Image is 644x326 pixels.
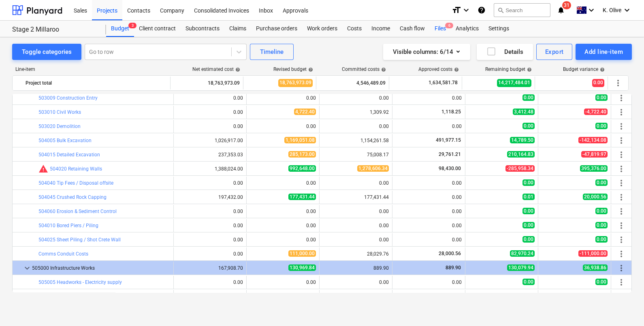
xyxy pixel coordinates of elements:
a: Analytics [451,21,484,37]
span: help [525,67,532,72]
div: 197,432.00 [177,194,243,200]
a: Income [367,21,395,37]
div: Stage 2 Millaroo [12,26,96,34]
span: 0.00 [522,222,535,228]
div: 0.00 [177,109,243,115]
span: Committed costs exceed revised budget [38,164,48,174]
span: More actions [613,78,623,88]
span: 0.00 [522,279,535,285]
div: 0.00 [396,95,462,101]
i: format_size [452,5,461,15]
div: 0.00 [177,124,243,129]
div: 0.00 [396,124,462,129]
div: 0.00 [323,95,389,101]
a: 504045 Crushed Rock Capping [38,194,107,200]
span: 177,431.44 [288,194,316,200]
button: Add line-item [576,44,632,60]
div: 0.00 [396,194,462,200]
button: Timeline [250,44,294,60]
div: 1,309.92 [323,109,389,115]
a: 504015 Detailed Excavation [38,152,100,158]
div: 505000 Infrastructure Works [32,262,170,275]
span: 31 [562,1,571,9]
div: 28,029.76 [323,251,389,257]
span: More actions [616,249,626,259]
span: 20,000.56 [583,194,608,200]
span: More actions [616,150,626,160]
span: 0.00 [522,208,535,214]
span: 28,000.56 [438,251,462,256]
div: Export [545,47,564,57]
span: 6 [445,23,453,28]
a: Work orders [302,21,342,37]
div: 0.00 [323,237,389,243]
span: help [380,67,386,72]
button: Export [536,44,573,60]
div: 0.00 [396,223,462,228]
span: 0.00 [595,222,608,228]
i: notifications [557,5,565,15]
div: 0.00 [250,237,316,243]
div: 0.00 [250,180,316,186]
a: Files6 [430,21,451,37]
span: 0.00 [595,94,608,101]
div: 0.00 [177,180,243,186]
i: keyboard_arrow_down [622,5,632,15]
span: 29,761.21 [438,151,462,157]
div: Approved costs [418,66,459,72]
div: 0.00 [323,124,389,129]
span: search [497,7,504,13]
button: Search [494,3,550,17]
span: 0.01 [522,194,535,200]
span: -4,722.40 [584,109,608,115]
button: Toggle categories [12,44,81,60]
span: 0.00 [595,123,608,129]
span: help [452,67,459,72]
span: More actions [616,136,626,145]
a: Budget3 [106,21,134,37]
div: 889.90 [323,265,389,271]
div: Budget [106,21,134,37]
div: Net estimated cost [192,66,240,72]
div: 0.00 [323,279,389,285]
span: 0.00 [522,236,535,243]
div: 0.00 [396,279,462,285]
div: Claims [224,21,251,37]
span: keyboard_arrow_down [22,263,32,273]
span: 4,722.40 [294,109,316,115]
span: -285,958.34 [505,165,535,172]
span: 130,969.84 [288,264,316,271]
span: 1,278,606.34 [357,165,389,172]
span: 992,648.00 [288,165,316,172]
span: 0.00 [522,94,535,101]
div: 0.00 [250,209,316,214]
div: Toggle categories [22,47,72,57]
a: Subcontracts [181,21,224,37]
span: More actions [616,192,626,202]
button: Details [477,44,533,60]
a: 505005 Headworks - Electricity supply [38,279,122,285]
div: Purchase orders [251,21,302,37]
a: 504025 Sheet Piling / Shot Crete Wall [38,237,121,243]
span: -47,819.97 [581,151,608,158]
div: 0.00 [323,180,389,186]
span: 0.00 [595,179,608,186]
div: Client contract [134,21,181,37]
a: Settings [484,21,514,37]
a: 503020 Demolition [38,124,81,129]
span: More actions [616,121,626,131]
span: -111,000.00 [578,250,608,257]
div: 75,008.17 [323,152,389,158]
div: 1,154,261.58 [323,138,389,143]
span: More actions [616,107,626,117]
span: 36,938.86 [583,264,608,271]
i: Knowledge base [478,5,486,15]
span: More actions [616,164,626,174]
span: More actions [616,93,626,103]
a: 504010 Bored Piers / Piling [38,223,98,228]
span: 0.00 [592,79,604,87]
div: 1,388,024.00 [177,166,243,172]
div: Files [430,21,451,37]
